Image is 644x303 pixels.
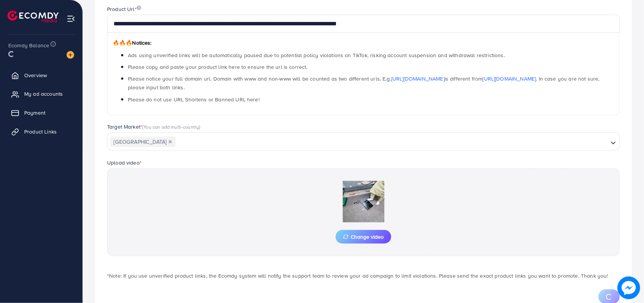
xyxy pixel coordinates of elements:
span: Please notice your full domain url. Domain with www and non-www will be counted as two different ... [128,75,600,91]
span: (You can add multi-country) [142,123,200,130]
span: Payment [24,109,45,117]
span: Product Links [24,128,57,135]
a: Payment [6,105,77,120]
a: [URL][DOMAIN_NAME] [391,75,445,82]
span: Ecomdy Balance [8,42,49,49]
span: Please copy and paste your product link here to ensure the url is correct. [128,63,308,71]
span: Change video [343,234,384,239]
span: Notices: [113,39,152,47]
a: [URL][DOMAIN_NAME] [483,75,536,82]
img: logo [8,11,59,22]
a: My ad accounts [6,86,77,101]
span: Overview [24,71,47,79]
p: *Note: If you use unverified product links, the Ecomdy system will notify the support team to rev... [107,271,620,280]
a: Product Links [6,124,77,139]
div: Search for option [107,132,620,151]
img: image [137,5,141,10]
img: image [67,51,74,59]
span: 🔥🔥🔥 [113,39,132,47]
label: Target Market [107,123,201,131]
input: Search for option [176,136,608,148]
span: Please do not use URL Shortens or Banned URL here! [128,96,260,103]
img: Preview Image [326,181,401,222]
label: Product Url [107,5,141,13]
img: menu [67,14,75,23]
a: Overview [6,68,77,83]
label: Upload video [107,159,142,166]
button: Deselect Pakistan [168,140,172,144]
img: image [618,277,640,299]
span: My ad accounts [24,90,63,98]
span: Ads using unverified links will be automatically paused due to potential policy violations on Tik... [128,51,505,59]
span: [GEOGRAPHIC_DATA] [110,137,176,147]
button: Change video [336,230,391,244]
